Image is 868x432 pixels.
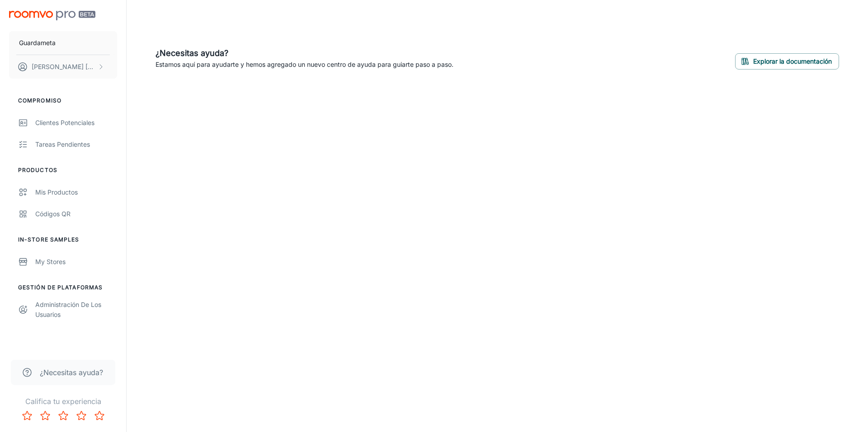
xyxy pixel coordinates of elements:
[156,60,453,70] p: Estamos aquí para ayudarte y hemos agregado un nuevo centro de ayuda para guiarte paso a paso.
[32,62,95,72] p: [PERSON_NAME] [PERSON_NAME]
[9,55,117,79] button: [PERSON_NAME] [PERSON_NAME]
[9,31,117,55] button: Guardameta
[735,53,839,70] button: Explorar la documentación
[735,56,839,65] a: Explorar la documentación
[9,11,95,20] img: Roomvo PRO Beta
[156,47,453,60] h6: ¿Necesitas ayuda?
[19,38,56,48] p: Guardameta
